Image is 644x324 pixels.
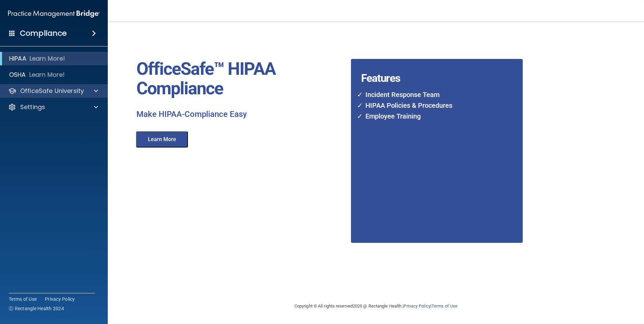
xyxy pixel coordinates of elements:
[8,103,98,111] a: Settings
[361,89,496,100] li: Incident Response Team
[136,59,346,98] p: OfficeSafe™ HIPAA Compliance
[30,55,65,63] p: Learn More!
[253,295,499,317] div: Copyright © All rights reserved 2025 @ Rectangle Health | |
[20,103,45,111] p: Settings
[404,303,430,309] a: Privacy Policy
[9,71,26,79] p: OSHA
[9,305,64,312] span: Ⓒ Rectangle Health 2024
[361,100,496,111] li: HIPAA Policies & Procedures
[20,87,84,95] p: OfficeSafe University
[8,87,98,95] a: OfficeSafe University
[136,131,188,148] button: Learn More
[351,59,505,72] h4: Features
[431,303,457,309] a: Terms of Use
[136,109,346,120] p: Make HIPAA-Compliance Easy
[20,29,67,38] h4: Compliance
[29,71,65,79] p: Learn More!
[131,137,195,142] a: Learn More
[361,111,496,122] li: Employee Training
[9,296,37,302] a: Terms of Use
[9,55,26,63] p: HIPAA
[45,296,75,302] a: Privacy Policy
[8,7,100,21] img: PMB logo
